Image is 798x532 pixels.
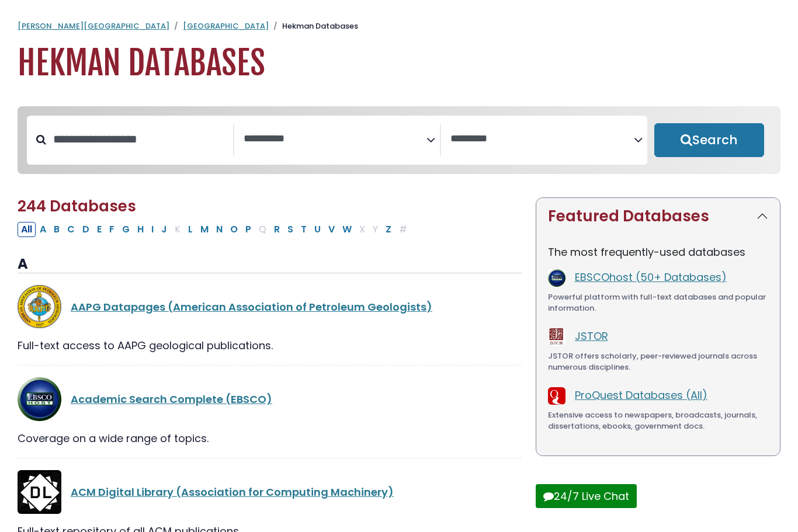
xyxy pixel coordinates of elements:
a: ProQuest Databases (All) [575,388,707,402]
li: Hekman Databases [269,20,358,32]
button: 24/7 Live Chat [536,484,637,508]
a: ACM Digital Library (Association for Computing Machinery) [71,485,394,499]
button: Filter Results I [148,222,157,237]
button: Filter Results S [284,222,297,237]
button: Filter Results P [242,222,255,237]
button: Filter Results E [93,222,105,237]
nav: breadcrumb [18,20,780,32]
a: Academic Search Complete (EBSCO) [71,392,272,406]
button: Filter Results G [119,222,133,237]
button: Filter Results N [213,222,226,237]
button: Filter Results T [297,222,310,237]
div: Extensive access to newspapers, broadcasts, journals, dissertations, ebooks, government docs. [548,409,768,432]
button: Filter Results R [270,222,283,237]
div: JSTOR offers scholarly, peer-reviewed journals across numerous disciplines. [548,350,768,373]
div: Alpha-list to filter by first letter of database name [18,221,412,236]
button: Filter Results Z [382,222,395,237]
a: [PERSON_NAME][GEOGRAPHIC_DATA] [18,20,169,32]
h1: Hekman Databases [18,44,780,83]
button: Filter Results D [79,222,93,237]
button: Filter Results W [339,222,355,237]
button: Filter Results C [64,222,78,237]
button: Featured Databases [536,198,780,235]
div: Powerful platform with full-text databases and popular information. [548,291,768,314]
div: Coverage on a wide range of topics. [18,430,522,446]
p: The most frequently-used databases [548,244,768,260]
div: Full-text access to AAPG geological publications. [18,338,522,353]
textarea: Search [244,133,427,145]
button: Submit for Search Results [654,123,764,157]
button: Filter Results A [36,222,50,237]
button: Filter Results L [185,222,196,237]
nav: Search filters [18,106,780,174]
button: Filter Results O [227,222,241,237]
a: EBSCOhost (50+ Databases) [575,270,727,284]
a: JSTOR [575,329,608,343]
button: All [18,222,36,237]
button: Filter Results U [311,222,324,237]
button: Filter Results J [158,222,171,237]
textarea: Search [450,133,634,145]
button: Filter Results M [197,222,212,237]
button: Filter Results F [106,222,118,237]
a: AAPG Datapages (American Association of Petroleum Geologists) [71,300,432,314]
h3: A [18,256,522,273]
button: Filter Results B [50,222,63,237]
button: Filter Results V [325,222,338,237]
input: Search database by title or keyword [46,130,233,149]
a: [GEOGRAPHIC_DATA] [183,20,269,32]
span: 244 Databases [18,196,136,217]
button: Filter Results H [134,222,147,237]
